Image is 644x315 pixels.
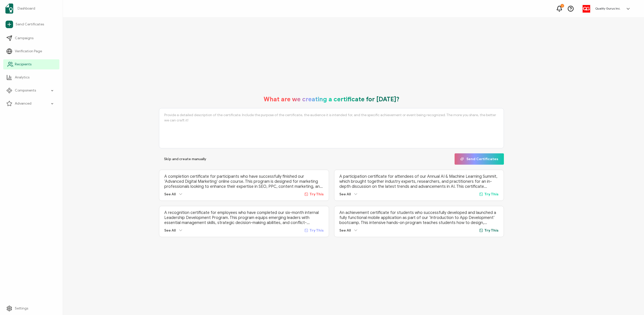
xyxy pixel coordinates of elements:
span: Dashboard [18,6,35,11]
span: See All [164,192,176,196]
span: Campaigns [15,36,33,41]
span: Analytics [15,75,29,80]
img: 91216a10-9783-40e9-bcd1-84595e326451.jpg [583,5,590,13]
button: Send Certificates [455,153,504,165]
span: Try This [484,192,499,196]
a: Recipients [3,59,59,69]
span: Try This [484,228,499,233]
a: Campaigns [3,33,59,43]
span: Components [15,88,36,93]
div: 1 [560,4,564,8]
span: Send Certificates [16,22,44,27]
span: Verification Page [15,49,42,54]
h5: Quality Gurus Inc. [595,7,621,10]
span: Settings [15,306,28,311]
span: Advanced [15,101,31,106]
span: Recipients [15,62,31,67]
button: Skip and create manually [159,153,211,165]
span: Try This [309,228,324,233]
span: See All [339,228,351,233]
img: sertifier-logomark-colored.svg [5,4,13,14]
a: Send Certificates [3,19,59,30]
p: A participation certificate for attendees of our Annual AI & Machine Learning Summit, which broug... [339,174,499,189]
span: See All [339,192,351,196]
p: A recognition certificate for employees who have completed our six-month internal Leadership Deve... [164,210,324,225]
span: Skip and create manually [164,157,206,161]
h1: What are we creating a certificate for [DATE]? [264,96,399,103]
p: A completion certificate for participants who have successfully finished our ‘Advanced Digital Ma... [164,174,324,189]
p: An achievement certificate for students who successfully developed and launched a fully functiona... [339,210,499,225]
a: Analytics [3,72,59,82]
a: Dashboard [3,2,59,16]
a: Settings [3,303,59,313]
span: Try This [309,192,324,196]
span: Send Certificates [460,157,498,161]
a: Verification Page [3,46,59,56]
span: See All [164,228,176,233]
